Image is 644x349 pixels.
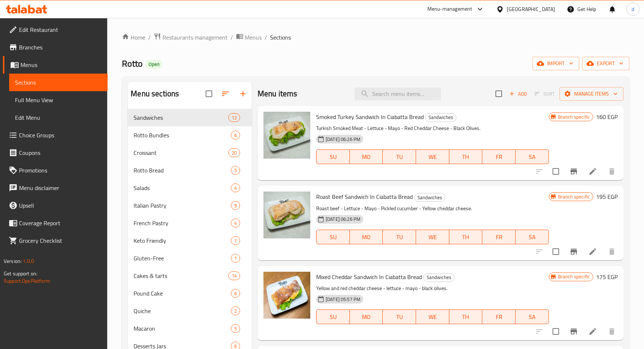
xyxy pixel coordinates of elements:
[3,161,108,179] a: Promotions
[4,276,50,286] a: Support.OpsPlatform
[424,273,454,282] span: Sandwiches
[134,219,231,227] div: French Pastry
[588,247,597,256] a: Edit menu item
[416,149,449,164] button: WE
[596,112,618,122] h6: 160 EGP
[427,5,472,14] div: Menu-management
[134,166,231,175] div: Rotto Bread
[134,148,228,157] span: Croissant
[538,59,573,68] span: import
[316,230,350,244] button: SU
[316,284,549,293] p: Yellow and red cheddar cheese - lettuce - mayo - black olives.
[122,55,143,72] span: Rotto
[134,236,231,245] span: Keto Friendly
[3,197,108,214] a: Upsell
[3,144,108,161] a: Coupons
[263,272,310,319] img: Mixed Cheddar Sandwich In Ciabatta Bread
[146,61,162,67] span: Open
[582,57,629,70] button: export
[506,88,530,100] span: Add item
[516,149,549,164] button: SA
[134,113,228,122] span: Sandwiches
[425,113,456,122] div: Sandwiches
[20,60,102,69] span: Menus
[508,90,528,98] span: Add
[134,289,231,298] span: Pound Cake
[4,269,37,278] span: Get support on:
[588,327,597,336] a: Edit menu item
[353,152,380,162] span: MO
[263,112,310,159] img: Smoked Turkey Sandwich In Ciabatta Bread
[350,149,383,164] button: MO
[350,230,383,244] button: MO
[518,152,546,162] span: SA
[15,78,102,87] span: Sections
[229,272,240,279] span: 14
[231,255,240,262] span: 1
[323,136,363,143] span: [DATE] 06:26 PM
[518,232,546,242] span: SA
[128,285,252,302] div: Pound Cake6
[134,201,231,210] span: Italian Pastry
[506,88,530,100] button: Add
[449,149,483,164] button: TH
[258,88,297,99] h2: Menu items
[128,179,252,197] div: Salads4
[131,88,179,99] h2: Menu sections
[128,320,252,337] div: Macaron5
[231,254,240,263] div: items
[3,21,108,38] a: Edit Restaurant
[383,309,416,324] button: TU
[565,163,583,180] button: Branch-specific-item
[3,214,108,232] a: Coverage Report
[482,309,516,324] button: FR
[134,324,231,333] div: Macaron
[603,243,621,260] button: delete
[19,166,102,175] span: Promotions
[516,309,549,324] button: SA
[19,183,102,192] span: Menu disclaimer
[452,312,480,322] span: TH
[507,5,555,13] div: [GEOGRAPHIC_DATA]
[122,33,145,42] a: Home
[323,216,363,223] span: [DATE] 06:26 PM
[231,201,240,210] div: items
[19,43,102,52] span: Branches
[217,85,234,103] span: Sort sections
[530,88,559,100] span: Select section first
[146,60,162,69] div: Open
[134,271,228,280] div: Cakes & tarts
[9,91,108,109] a: Full Menu View
[245,33,262,42] span: Menus
[128,161,252,179] div: Rotto Bread5
[231,202,240,209] span: 9
[228,148,240,157] div: items
[134,254,231,263] span: Gluten-Free
[9,74,108,91] a: Sections
[316,204,549,213] p: Roast beef - Lettuce - Mayo - Pickled cucumber - Yellow cheddar cheese.
[632,5,634,13] span: d
[19,236,102,245] span: Grocery Checklist
[485,152,513,162] span: FR
[449,309,483,324] button: TH
[19,201,102,210] span: Upsell
[449,230,483,244] button: TH
[482,149,516,164] button: FR
[231,325,240,332] span: 5
[452,152,480,162] span: TH
[319,152,347,162] span: SU
[419,312,446,322] span: WE
[229,149,240,156] span: 20
[128,214,252,232] div: French Pastry4
[414,193,445,202] div: Sandwiches
[323,296,363,303] span: [DATE] 05:57 PM
[316,124,549,133] p: Turkish Smoked Meat - Lettuce - Mayo - Red Cheddar Cheese - Black Olives.
[265,33,267,42] li: /
[201,86,217,101] span: Select all sections
[231,167,240,174] span: 5
[482,230,516,244] button: FR
[565,323,583,340] button: Branch-specific-item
